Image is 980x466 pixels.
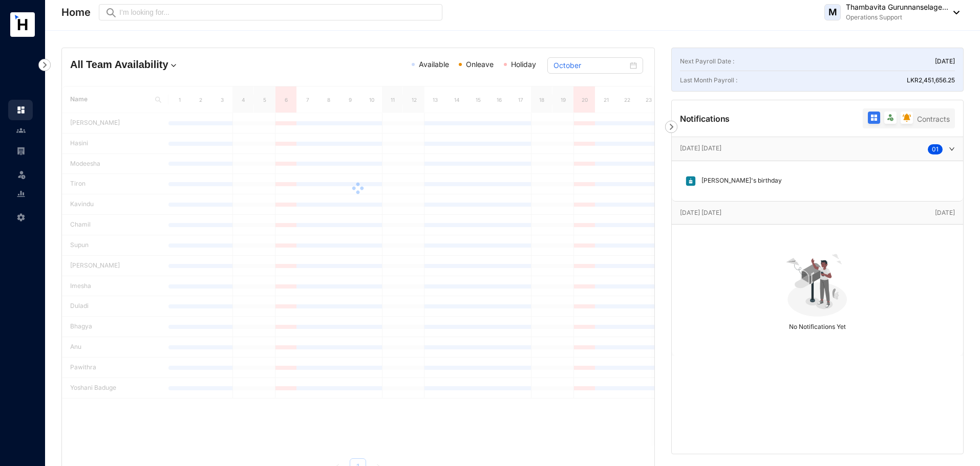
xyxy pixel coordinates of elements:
[672,202,963,224] div: [DATE] [DATE][DATE]
[935,56,955,66] p: [DATE]
[553,60,628,71] input: Select month
[680,113,730,125] p: Notifications
[846,12,948,23] p: Operations Support
[665,121,677,133] img: nav-icon-right.af6afadce00d159da59955279c43614e.svg
[948,11,960,14] img: dropdown-black.8e83cc76930a90b1a4fdb6d089b7bf3a.svg
[16,189,26,198] img: report-unselected.e6a6b4230fc7da01f883.svg
[846,2,948,12] p: Thambavita Gurunnanselage...
[70,57,262,72] h4: All Team Availability
[928,144,943,154] sup: 01
[680,56,734,66] p: Next Payroll Date :
[685,175,696,187] img: birthday.63217d55a54455b51415ef6ca9a78895.svg
[680,143,928,153] p: [DATE] [DATE]
[16,213,26,222] img: settings-unselected.1febfda315e6e19643a1.svg
[16,169,27,180] img: leave-unselected.2934df6273408c3f84d9.svg
[511,60,536,69] span: Holiday
[16,146,26,156] img: payroll-unselected.b590312f920e76f0c668.svg
[949,146,955,152] span: right
[419,60,449,69] span: Available
[8,100,33,120] li: Home
[8,120,33,141] li: Contacts
[466,60,494,69] span: Onleave
[936,145,939,153] span: 1
[16,105,26,115] img: home.c6720e0a13eba0172344.svg
[903,114,911,122] img: filter-reminder.7bd594460dfc183a5d70274ebda095bc.svg
[8,184,33,204] li: Reports
[680,319,955,332] p: No Notifications Yet
[917,115,950,123] span: Contracts
[782,248,853,319] img: no-notification-yet.99f61bb71409b19b567a5111f7a484a1.svg
[870,114,878,122] img: filter-all-active.b2ddab8b6ac4e993c5f19a95c6f397f4.svg
[932,145,936,153] span: 0
[680,208,935,218] p: [DATE] [DATE]
[672,137,963,161] div: [DATE] [DATE]01
[935,208,955,218] p: [DATE]
[907,75,955,85] p: LKR 2,451,656.25
[680,75,737,85] p: Last Month Payroll :
[886,114,894,122] img: filter-leave.335d97c0ea4a0c612d9facb82607b77b.svg
[8,141,33,161] li: Payroll
[38,59,51,71] img: nav-icon-right.af6afadce00d159da59955279c43614e.svg
[16,126,26,135] img: people-unselected.118708e94b43a90eceab.svg
[61,5,91,19] p: Home
[828,8,837,17] span: M
[696,175,782,187] p: [PERSON_NAME]'s birthday
[119,7,436,18] input: I’m looking for...
[168,60,179,71] img: dropdown.780994ddfa97fca24b89f58b1de131fa.svg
